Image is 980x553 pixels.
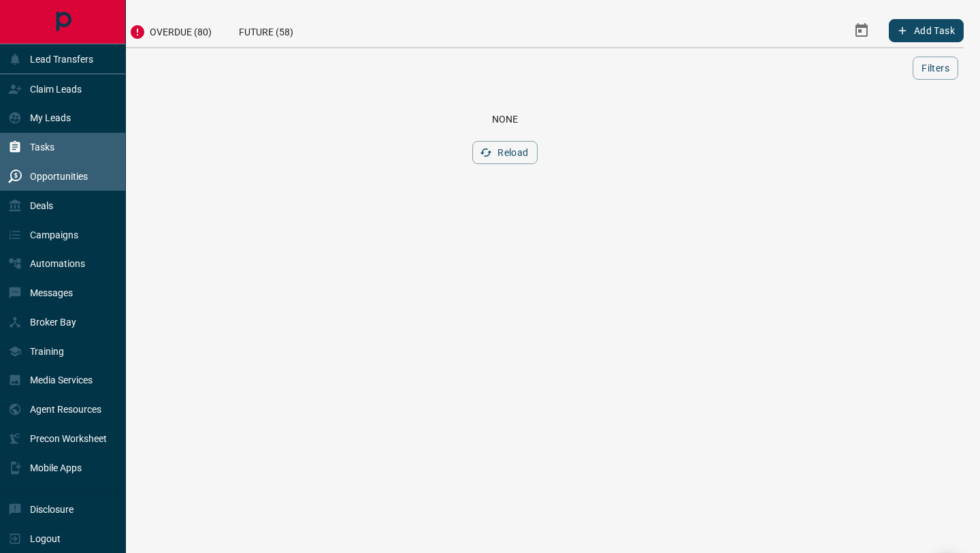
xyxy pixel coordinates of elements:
button: Select Date Range [845,14,878,47]
button: Reload [472,141,537,164]
div: None [63,114,947,125]
div: Overdue (80) [116,14,225,47]
div: Future (58) [225,14,307,47]
button: Add Task [889,19,964,42]
button: Filters [913,57,958,80]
